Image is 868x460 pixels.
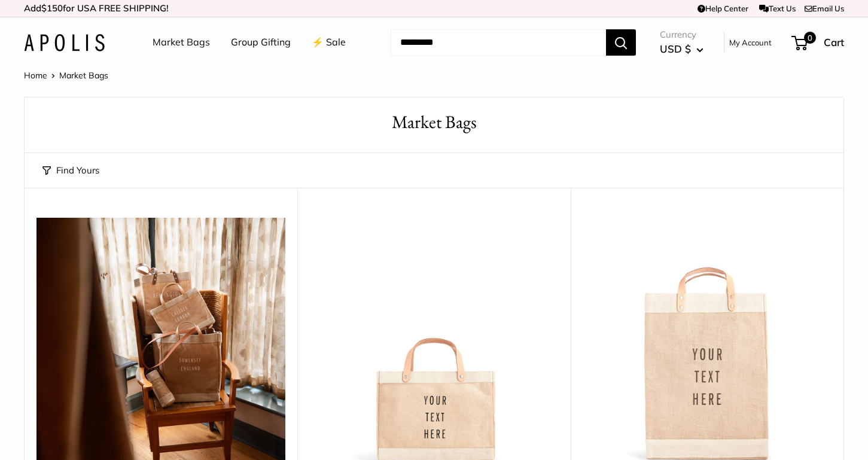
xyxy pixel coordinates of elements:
[660,39,703,59] button: USD $
[153,33,210,51] a: Market Bags
[59,70,108,81] span: Market Bags
[793,33,844,52] a: 0 Cart
[759,4,796,13] a: Text Us
[24,68,108,83] nav: Breadcrumb
[24,34,105,51] img: Apolis
[391,29,606,56] input: Search...
[42,109,826,135] h1: Market Bags
[660,42,691,55] span: USD $
[805,4,844,13] a: Email Us
[606,29,636,56] button: Search
[24,70,47,81] a: Home
[698,4,748,13] a: Help Center
[824,36,844,48] span: Cart
[312,33,346,51] a: ⚡️ Sale
[41,2,63,14] span: $150
[660,26,703,43] span: Currency
[231,33,291,51] a: Group Gifting
[804,32,816,44] span: 0
[42,162,99,179] button: Find Yours
[729,35,772,50] a: My Account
